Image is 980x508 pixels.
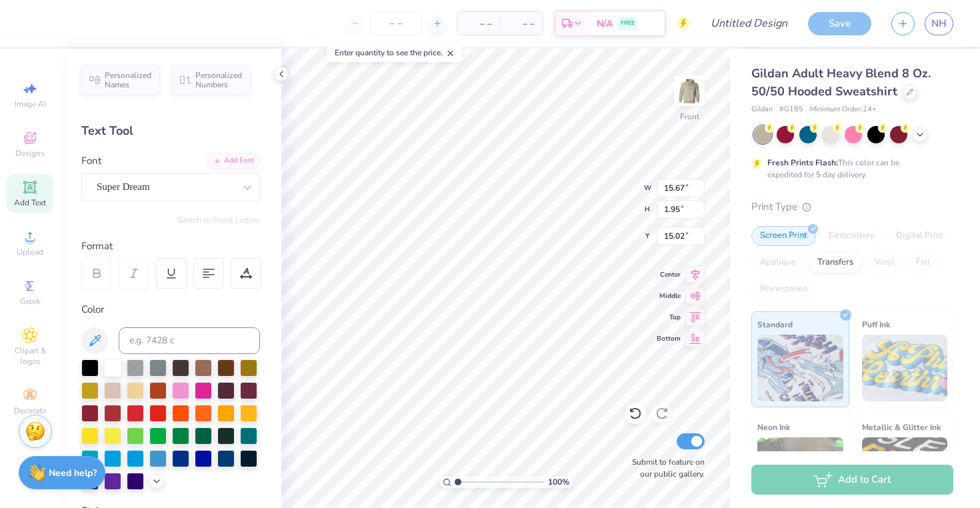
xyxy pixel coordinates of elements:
img: Puff Ink [862,335,948,401]
span: Bottom [657,334,681,343]
span: Neon Ink [757,420,790,434]
label: Font [81,153,101,169]
img: Front [676,77,703,104]
input: e.g. 7428 c [119,327,260,354]
div: Print Type [751,199,953,215]
div: Format [81,239,261,254]
span: Gildan [751,104,773,115]
span: Gildan Adult Heavy Blend 8 Oz. 50/50 Hooded Sweatshirt [751,65,931,99]
strong: Fresh Prints Flash: [767,157,838,168]
strong: Need help? [49,467,97,479]
span: Decorate [14,405,46,416]
button: Switch to Greek Letters [177,215,260,225]
span: – – [465,17,492,31]
div: Applique [751,253,805,273]
span: Add Text [14,197,46,208]
div: Transfers [809,253,862,273]
div: Embroidery [820,226,883,246]
span: Personalized Names [105,71,152,89]
span: – – [508,17,535,31]
span: N/A [597,17,613,31]
div: Add Font [207,153,260,169]
span: FREE [621,19,635,28]
span: Standard [757,317,793,331]
span: Minimum Order: 24 + [810,104,877,115]
input: Untitled Design [700,10,798,37]
span: Image AI [15,99,46,109]
span: Designs [15,148,45,159]
img: Metallic & Glitter Ink [862,437,948,504]
input: – – [370,11,422,35]
div: This color can be expedited for 5 day delivery. [767,157,931,181]
div: Foil [907,253,939,273]
div: Digital Print [887,226,952,246]
div: Screen Print [751,226,816,246]
label: Submit to feature on our public gallery. [625,456,705,480]
span: NH [931,16,947,31]
a: NH [925,12,953,35]
div: Enter quantity to see the price. [327,43,463,62]
img: Neon Ink [757,437,843,504]
span: # G185 [779,104,803,115]
div: Color [81,302,260,317]
div: Text Tool [81,122,260,140]
span: Top [657,313,681,322]
span: Clipart & logos [7,345,53,367]
span: Middle [657,291,681,301]
div: Front [680,111,699,123]
span: Greek [20,296,41,307]
span: Center [657,270,681,279]
span: Puff Ink [862,317,890,331]
span: Metallic & Glitter Ink [862,420,941,434]
div: Vinyl [866,253,903,273]
span: Upload [17,247,43,257]
div: Rhinestones [751,279,816,299]
span: Personalized Numbers [195,71,243,89]
img: Standard [757,335,843,401]
span: 100 % [548,476,569,488]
